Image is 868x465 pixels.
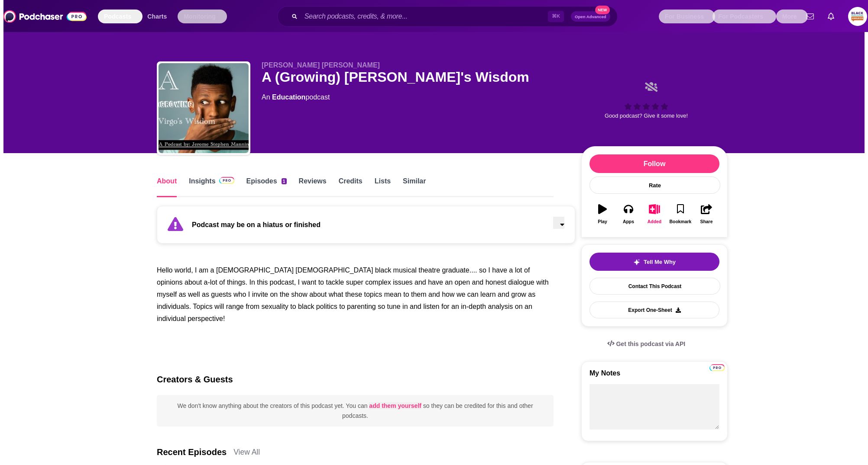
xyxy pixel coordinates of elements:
[709,364,725,371] img: Podchaser Pro
[600,334,692,354] a: Get this podcast via API
[659,10,715,23] button: open menu
[848,7,867,26] span: Logged in as blackpodcastingawards
[189,177,234,197] a: InsightsPodchaser Pro
[246,177,287,197] a: Episodes1
[713,10,776,23] button: open menu
[369,402,421,409] button: add them yourself
[339,177,363,197] a: Credits
[641,199,667,229] button: Added
[104,10,131,22] span: Podcasts
[157,375,233,385] h2: Creators & Guests
[589,154,719,173] button: Follow
[272,93,305,101] a: Education
[262,92,330,103] div: An podcast
[159,63,249,155] a: A (Growing) Virgo's Wisdom
[644,259,676,265] span: Tell Me Why
[301,10,548,23] input: Search podcasts, credits, & more...
[157,447,227,457] a: Recent Episodes
[282,178,287,184] div: 1
[616,340,685,347] span: Get this podcast via API
[147,10,167,22] span: Charts
[159,63,249,153] img: A (Growing) Virgo's Wisdom
[848,7,867,26] button: Show profile menu
[3,8,87,25] img: Podchaser - Follow, Share and Rate Podcasts
[693,199,719,229] button: Share
[589,199,615,229] button: Play
[571,11,610,22] button: Open AdvancedNew
[157,264,554,325] div: Hello world, I am a [DEMOGRAPHIC_DATA] [DEMOGRAPHIC_DATA] black musical theatre graduate.... so I...
[184,10,216,22] span: Monitoring
[782,10,797,22] span: More
[665,10,704,22] span: For Business
[803,9,817,24] a: Show notifications dropdown
[700,219,713,224] div: Share
[157,211,554,244] section: Click to expand status details
[595,6,610,14] span: New
[262,61,380,69] span: [PERSON_NAME] [PERSON_NAME]
[589,253,719,271] button: tell me why sparkleTell Me Why
[192,221,321,228] strong: Podcast may be on a hiatus or finished
[548,11,564,22] span: ⌘ K
[589,369,719,384] label: My Notes
[848,7,867,26] img: User Profile
[623,219,634,224] div: Apps
[670,219,692,224] div: Bookmark
[575,14,606,19] span: Open Advanced
[776,10,808,23] button: open menu
[142,10,172,23] a: Charts
[233,448,260,457] a: View All
[633,259,640,266] img: tell me why sparkle
[98,10,143,23] button: open menu
[177,402,533,419] span: We don't know anything about the creators of this podcast yet . You can so they can be credited f...
[581,61,711,139] div: Good podcast? Give it some love!
[709,365,725,372] a: Pro website
[375,177,391,197] a: Lists
[589,278,720,295] a: Contact This Podcast
[299,177,327,197] a: Reviews
[615,199,641,229] button: Apps
[718,10,763,22] span: For Podcasters
[598,219,607,224] div: Play
[157,177,177,197] a: About
[667,199,693,229] button: Bookmark
[648,219,661,224] div: Added
[824,9,838,24] a: Show notifications dropdown
[589,176,720,194] div: Rate
[178,10,227,23] button: open menu
[589,301,719,318] button: Export One-Sheet
[403,177,426,197] a: Similar
[285,6,611,27] div: Search podcasts, credits, & more...
[605,112,688,119] span: Good podcast? Give it some love!
[219,177,234,184] img: Podchaser Pro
